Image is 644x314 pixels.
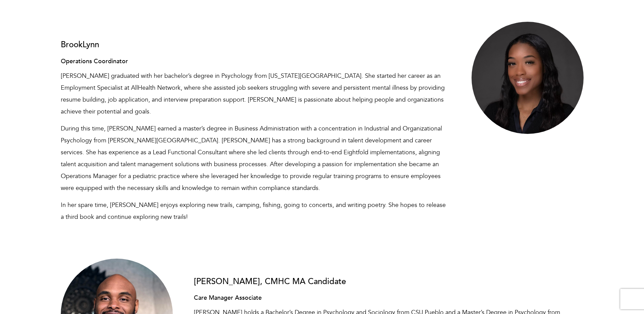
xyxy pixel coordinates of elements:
p: During this time, [PERSON_NAME] earned a master’s degree in Business Administration with a concen... [61,123,450,194]
h3: BrookLynn [61,40,450,49]
p: In her spare time, [PERSON_NAME] enjoys exploring new trails, camping, fishing, going to concerts... [61,199,450,223]
h3: [PERSON_NAME], CMHC MA Candidate [194,277,584,286]
h4: Operations Coordinator [61,58,450,65]
p: [PERSON_NAME] graduated with her bachelor’s degree in Psychology from [US_STATE][GEOGRAPHIC_DATA]... [61,70,450,118]
h4: Care Manager Associate [194,295,584,301]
